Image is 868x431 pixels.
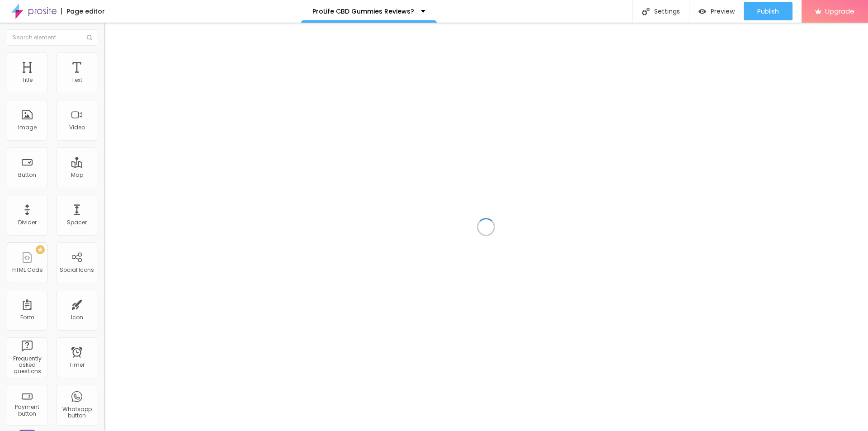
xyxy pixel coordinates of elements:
[71,77,82,83] div: Text
[18,219,37,226] div: Divider
[18,172,36,178] div: Button
[7,29,97,46] input: Search element
[60,267,94,273] div: Social Icons
[59,406,94,419] div: Whatsapp button
[642,8,650,15] img: Icone
[698,8,706,15] img: view-1.svg
[312,8,414,14] p: ProLife CBD Gummies Reviews?
[711,8,735,15] span: Preview
[61,8,105,14] div: Page editor
[69,124,85,131] div: Video
[71,172,83,178] div: Map
[18,124,37,131] div: Image
[689,2,744,20] button: Preview
[9,355,45,375] div: Frequently asked questions
[9,404,45,417] div: Payment button
[20,314,34,321] div: Form
[12,267,42,273] div: HTML Code
[22,77,33,83] div: Title
[744,2,793,20] button: Publish
[67,219,87,226] div: Spacer
[71,314,83,321] div: Icon
[825,7,854,15] span: Upgrade
[87,35,92,40] img: Icone
[757,8,779,15] span: Publish
[69,362,85,368] div: Timer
